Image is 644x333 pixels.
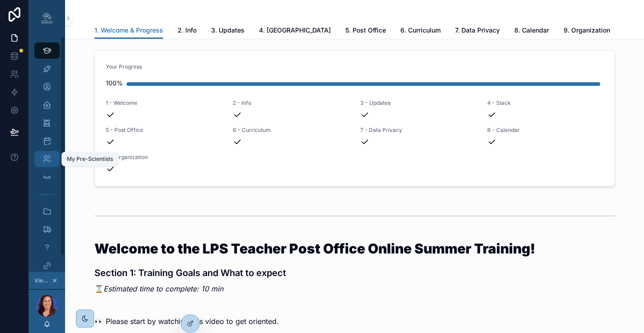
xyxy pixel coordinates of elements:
span: 9. Organization [564,26,610,35]
div: 100% [106,74,123,92]
span: 4 - Slack [487,99,604,107]
h3: Section 1: Training Goals and What to expect [94,266,615,280]
p: ⌛ [94,283,615,294]
span: 1 - Welcome [106,99,222,107]
a: 2. Info [178,22,197,40]
div: scrollable content [29,36,65,272]
span: Viewing as [PERSON_NAME] [34,277,50,284]
a: 3. Updates [211,22,244,40]
span: 6 - Curriculum [233,127,349,134]
span: 3. Updates [211,26,244,35]
span: 7. Data Privacy [455,26,500,35]
span: 4. [GEOGRAPHIC_DATA] [259,26,331,35]
a: 5. Post Office [345,22,386,40]
span: 8. Calendar [514,26,549,35]
span: 5. Post Office [345,26,386,35]
a: 9. Organization [564,22,610,40]
span: Your Progress [106,63,604,70]
a: 8. Calendar [514,22,549,40]
p: 👀 Please start by watching this video to get oriented. [94,316,615,327]
a: 4. [GEOGRAPHIC_DATA] [259,22,331,40]
a: 7. Data Privacy [455,22,500,40]
img: App logo [40,11,54,25]
span: 8 - Calendar [487,127,604,134]
span: 3 - Updates [360,99,477,107]
span: 2 - Info [233,99,349,107]
span: 6. Curriculum [400,26,441,35]
a: 6. Curriculum [400,22,441,40]
em: Estimated time to complete: 10 min [103,284,223,293]
a: 1. Welcome & Progress [94,22,163,39]
span: 9 - Organization [106,154,222,161]
h1: Welcome to the LPS Teacher Post Office Online Summer Training! [94,242,615,255]
span: 1. Welcome & Progress [94,26,163,35]
span: 2. Info [178,26,197,35]
div: My Pre-Scientists [67,155,113,163]
span: 5 - Post Office [106,127,222,134]
span: 7 - Data Privacy [360,127,477,134]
